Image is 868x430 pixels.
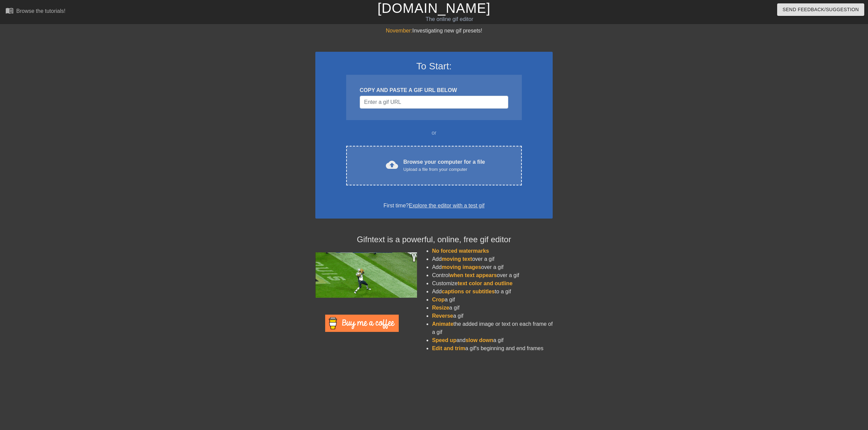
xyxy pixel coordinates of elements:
[432,321,453,327] span: Animate
[432,271,553,279] li: Control over a gif
[432,296,553,304] li: a gif
[360,96,508,109] input: Username
[5,6,65,17] a: Browse the tutorials!
[442,289,495,294] span: captions or subtitles
[442,264,481,270] span: moving images
[403,158,485,173] div: Browse your computer for a file
[466,337,493,343] span: slow down
[432,345,465,351] span: Edit and trim
[333,129,535,137] div: or
[5,6,14,15] span: menu_book
[432,279,553,288] li: Customize
[777,3,864,16] button: Send Feedback/Suggestion
[432,304,553,312] li: a gif
[432,288,553,296] li: Add to a gif
[432,312,553,320] li: a gif
[432,337,456,343] span: Speed up
[783,5,859,14] span: Send Feedback/Suggestion
[293,15,606,23] div: The online gif editor
[315,235,553,245] h4: Gifntext is a powerful, online, free gif editor
[324,61,544,72] h3: To Start:
[458,280,513,286] span: text color and outline
[432,336,553,344] li: and a gif
[432,248,489,254] span: No forced watermarks
[325,315,399,332] img: Buy Me A Coffee
[432,344,553,353] li: a gif's beginning and end frames
[315,252,417,298] img: football_small.gif
[377,1,490,16] a: [DOMAIN_NAME]
[386,159,398,171] span: cloud_upload
[432,297,445,302] span: Crop
[360,86,508,94] div: COPY AND PASTE A GIF URL BELOW
[450,272,497,278] span: when text appears
[386,28,412,33] span: November:
[409,203,485,208] a: Explore the editor with a test gif
[324,202,544,210] div: First time?
[432,313,453,319] span: Reverse
[432,255,553,263] li: Add over a gif
[403,166,485,173] div: Upload a file from your computer
[432,263,553,271] li: Add over a gif
[16,8,65,14] div: Browse the tutorials!
[432,320,553,336] li: the added image or text on each frame of a gif
[315,27,553,35] div: Investigating new gif presets!
[442,256,472,262] span: moving text
[432,305,449,311] span: Resize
